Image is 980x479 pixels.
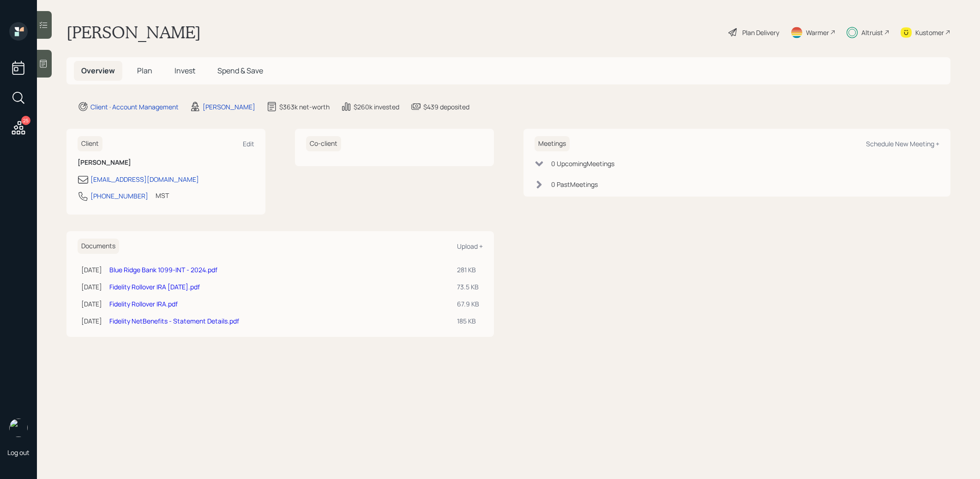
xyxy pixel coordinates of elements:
[81,316,102,326] div: [DATE]
[423,102,469,112] div: $439 deposited
[90,174,199,184] div: [EMAIL_ADDRESS][DOMAIN_NAME]
[137,66,152,76] span: Plan
[9,419,28,437] img: treva-nostdahl-headshot.png
[535,136,570,151] h6: Meetings
[806,28,829,37] div: Warmer
[21,116,30,125] div: 25
[742,28,779,37] div: Plan Delivery
[90,191,148,201] div: [PHONE_NUMBER]
[7,448,30,457] div: Log out
[243,139,254,148] div: Edit
[354,102,399,112] div: $260k invested
[81,299,102,309] div: [DATE]
[109,265,217,274] a: Blue Ridge Bank 1099-INT - 2024.pdf
[66,22,201,42] h1: [PERSON_NAME]
[109,282,200,291] a: Fidelity Rollover IRA [DATE].pdf
[457,242,483,251] div: Upload +
[861,28,883,37] div: Altruist
[203,102,255,112] div: [PERSON_NAME]
[174,66,195,76] span: Invest
[457,299,479,309] div: 67.9 KB
[81,265,102,275] div: [DATE]
[457,265,479,275] div: 281 KB
[109,317,239,325] a: Fidelity NetBenefits - Statement Details.pdf
[90,102,179,112] div: Client · Account Management
[81,66,115,76] span: Overview
[156,191,169,200] div: MST
[109,299,178,308] a: Fidelity Rollover IRA.pdf
[457,282,479,292] div: 73.5 KB
[78,136,102,151] h6: Client
[915,28,944,37] div: Kustomer
[551,159,614,168] div: 0 Upcoming Meeting s
[457,316,479,326] div: 185 KB
[279,102,330,112] div: $363k net-worth
[78,159,254,167] h6: [PERSON_NAME]
[551,180,598,189] div: 0 Past Meeting s
[866,139,939,148] div: Schedule New Meeting +
[217,66,263,76] span: Spend & Save
[306,136,341,151] h6: Co-client
[78,239,119,254] h6: Documents
[81,282,102,292] div: [DATE]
